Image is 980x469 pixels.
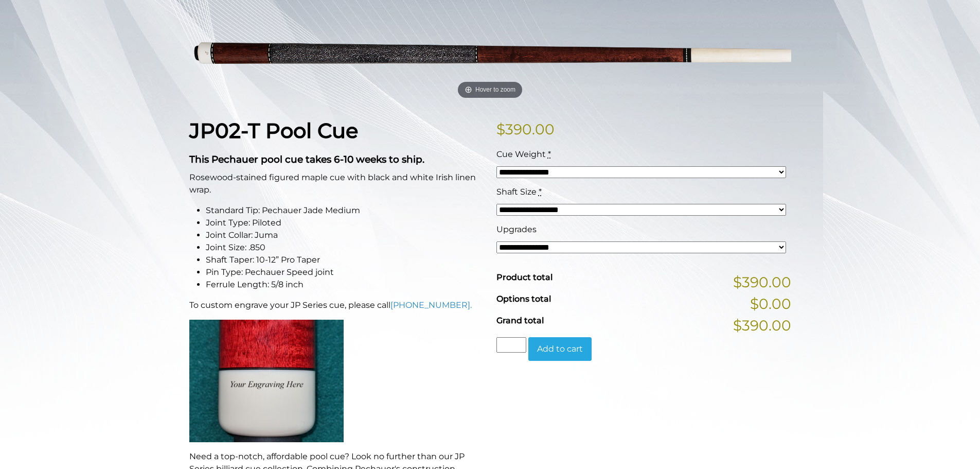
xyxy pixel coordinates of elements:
span: Grand total [496,316,544,325]
p: Rosewood-stained figured maple cue with black and white Irish linen wrap. [189,171,484,196]
bdi: 390.00 [496,120,555,138]
span: $ [496,120,505,138]
li: Joint Size: .850 [206,241,484,254]
li: Pin Type: Pechauer Speed joint [206,266,484,279]
abbr: required [539,187,542,197]
li: Standard Tip: Pechauer Jade Medium [206,204,484,217]
button: Add to cart [528,337,592,361]
strong: This Pechauer pool cue takes 6-10 weeks to ship. [189,153,424,165]
img: jp02-T.png [189,2,791,102]
span: Upgrades [496,224,537,234]
li: Shaft Taper: 10-12” Pro Taper [206,254,484,266]
span: $390.00 [733,271,791,293]
li: Joint Collar: Juma [206,229,484,241]
span: Cue Weight [496,149,546,159]
p: To custom engrave your JP Series cue, please call [189,299,484,311]
span: Product total [496,272,553,282]
span: Options total [496,294,551,304]
span: Shaft Size [496,187,537,197]
li: Ferrule Length: 5/8 inch [206,279,484,291]
img: An image of a cue butt with the words "YOUR ENGRAVING HERE". [189,320,344,442]
strong: JP02-T Pool Cue [189,118,358,143]
input: Product quantity [496,337,526,353]
a: Hover to zoom [189,2,791,102]
span: $0.00 [750,293,791,315]
a: [PHONE_NUMBER]. [390,300,472,310]
abbr: required [548,149,551,159]
span: $390.00 [733,315,791,336]
li: Joint Type: Piloted [206,217,484,229]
